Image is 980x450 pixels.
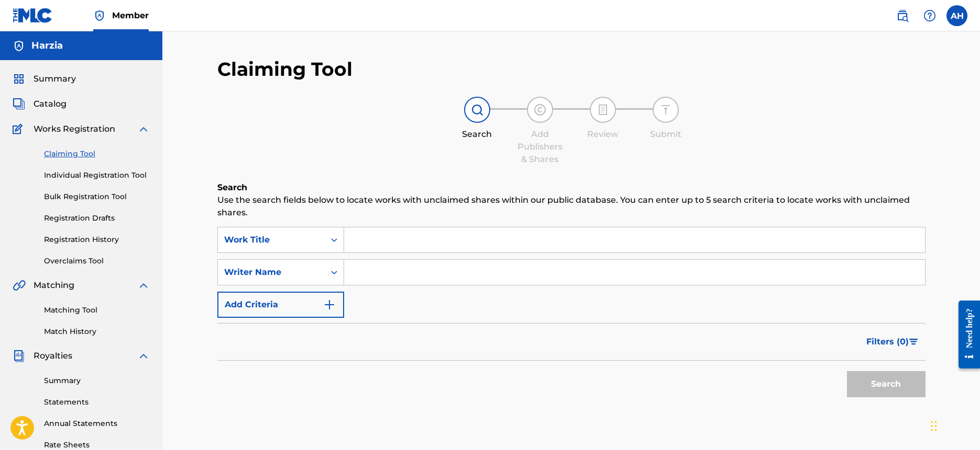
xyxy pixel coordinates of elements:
p: Use the search fields below to locate works with unclaimed shares within our public database. You... [217,194,926,219]
a: Overclaims Tool [44,256,150,267]
div: Work Title [224,234,318,246]
a: Statements [44,397,150,408]
img: expand [137,123,150,135]
div: Writer Name [224,266,318,279]
a: Claiming Tool [44,148,150,159]
div: Submit [640,128,692,141]
h5: Harzia [31,40,63,52]
span: Summary [34,73,76,85]
div: Help [919,5,940,26]
span: Works Registration [34,123,115,135]
h6: Search [217,181,926,194]
img: Works Registration [13,123,26,135]
a: Public Search [892,5,913,26]
img: Catalog [13,98,25,110]
div: Search [451,128,503,141]
span: Member [112,9,149,21]
img: help [923,9,936,22]
button: Filters (0) [860,329,926,355]
img: Royalties [13,350,25,362]
img: step indicator icon for Submit [659,103,672,116]
iframe: Chat Widget [928,400,980,450]
img: filter [909,339,918,345]
img: MLC Logo [13,8,53,23]
img: Matching [13,279,26,292]
div: User Menu [946,5,967,26]
span: Catalog [34,98,67,110]
a: Matching Tool [44,305,150,316]
a: Summary [44,375,150,386]
form: Search Form [217,227,926,402]
img: 9d2ae6d4665cec9f34b9.svg [323,298,336,311]
h2: Claiming Tool [217,57,353,81]
div: Review [577,128,629,141]
img: step indicator icon for Review [597,103,609,116]
a: CatalogCatalog [13,98,67,110]
a: Registration History [44,234,150,245]
a: Bulk Registration Tool [44,191,150,202]
a: Annual Statements [44,418,150,429]
img: search [896,9,909,22]
a: Registration Drafts [44,213,150,224]
img: step indicator icon for Search [471,103,483,116]
div: Drag [931,410,937,442]
button: Add Criteria [217,292,344,318]
a: Match History [44,326,150,337]
img: Accounts [13,40,25,52]
img: expand [137,279,150,292]
img: expand [137,350,150,362]
div: Add Publishers & Shares [514,128,566,166]
a: SummarySummary [13,73,76,85]
span: Royalties [34,350,72,362]
span: Filters ( 0 ) [866,336,909,348]
img: Top Rightsholder [93,9,106,22]
iframe: Resource Center [951,292,980,376]
img: Summary [13,73,25,85]
span: Matching [34,279,74,292]
a: Individual Registration Tool [44,170,150,181]
img: step indicator icon for Add Publishers & Shares [534,103,546,116]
